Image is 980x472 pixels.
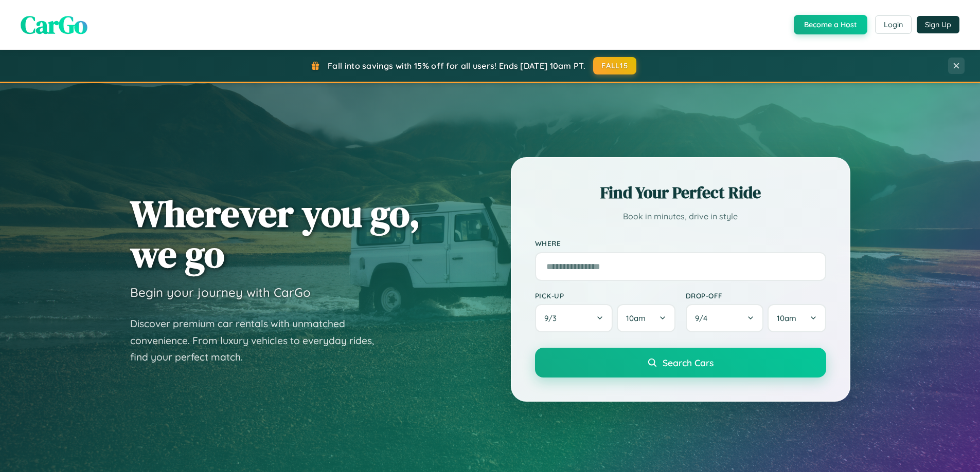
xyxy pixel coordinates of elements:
[535,291,675,300] label: Pick-up
[593,57,636,74] button: FALL15
[686,291,826,300] label: Drop-off
[535,348,826,377] button: Search Cars
[777,313,796,323] span: 10am
[130,285,311,300] h3: Begin your journey with CarGo
[695,313,712,323] span: 9 / 4
[768,304,826,332] button: 10am
[535,239,826,248] label: Where
[686,304,764,332] button: 9/4
[875,15,912,34] button: Login
[130,315,387,366] p: Discover premium car rentals with unmatched convenience. From luxury vehicles to everyday rides, ...
[626,313,646,323] span: 10am
[130,193,420,274] h1: Wherever you go, we go
[544,313,562,323] span: 9 / 3
[328,61,585,71] span: Fall into savings with 15% off for all users! Ends [DATE] 10am PT.
[535,181,826,204] h2: Find Your Perfect Ride
[794,15,867,34] button: Become a Host
[535,209,826,224] p: Book in minutes, drive in style
[617,304,675,332] button: 10am
[21,8,87,42] span: CarGo
[663,357,714,368] span: Search Cars
[535,304,613,332] button: 9/3
[917,16,959,33] button: Sign Up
